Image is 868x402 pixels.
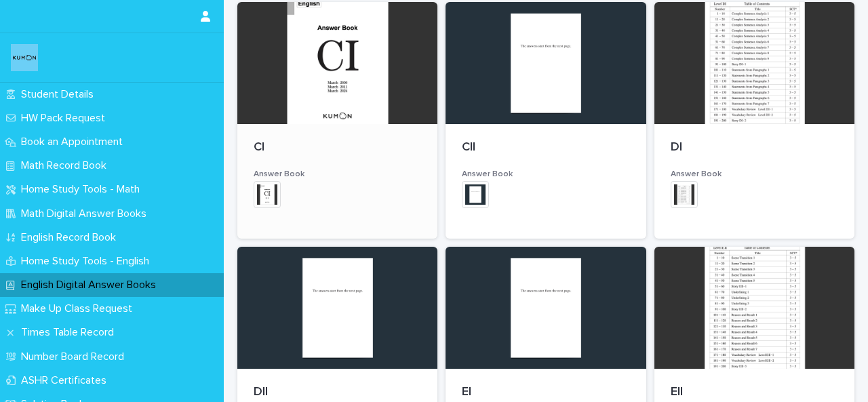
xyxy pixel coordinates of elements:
[254,140,421,155] p: CI
[654,2,854,239] a: DIAnswer Book
[446,2,646,239] a: CIIAnswer Book
[16,159,117,172] p: Math Record Book
[462,169,629,180] h3: Answer Book
[16,279,167,292] p: English Digital Answer Books
[462,140,629,155] p: CII
[11,44,38,71] img: o6XkwfS7S2qhyeB9lxyF
[254,169,421,180] h3: Answer Book
[462,385,629,400] p: EI
[16,183,151,196] p: Home Study Tools - Math
[16,326,125,339] p: Times Table Record
[16,302,143,315] p: Make Up Class Request
[16,136,134,148] p: Book an Appointment
[16,112,116,125] p: HW Pack Request
[237,2,437,239] a: CIAnswer Book
[16,350,135,363] p: Number Board Record
[254,385,421,400] p: DII
[671,169,838,180] h3: Answer Book
[671,140,838,155] p: DI
[671,385,838,400] p: EII
[16,374,117,387] p: ASHR Certificates
[16,88,104,101] p: Student Details
[16,255,160,268] p: Home Study Tools - English
[16,207,157,220] p: Math Digital Answer Books
[16,231,127,244] p: English Record Book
